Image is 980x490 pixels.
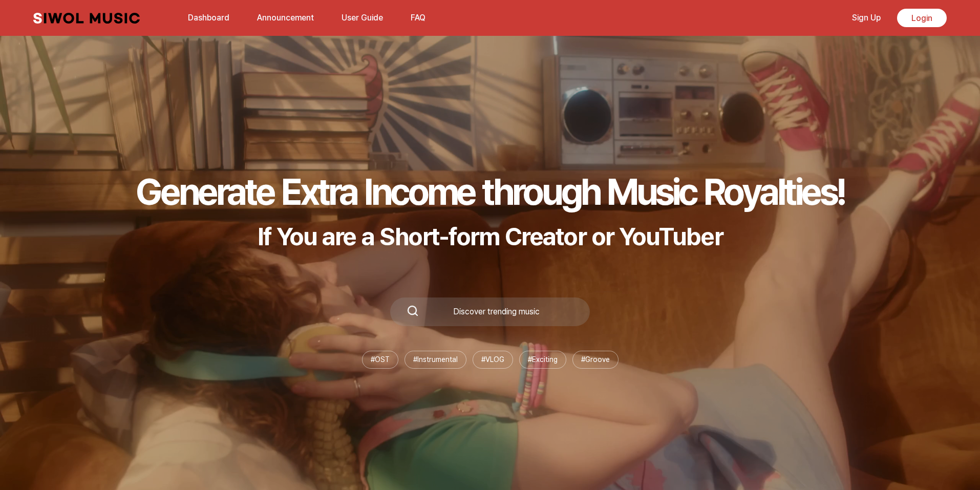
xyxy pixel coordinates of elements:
li: # OST [362,351,398,369]
div: Discover trending music [419,308,573,316]
li: # Exciting [519,351,566,369]
a: Login [897,9,947,27]
a: Sign Up [846,7,887,29]
li: # Groove [572,351,619,369]
h1: Generate Extra Income through Music Royalties! [136,169,844,214]
a: Dashboard [182,7,236,29]
button: FAQ [404,6,432,30]
p: If You are a Short-form Creator or YouTuber [136,222,844,251]
li: # VLOG [473,351,513,369]
a: User Guide [335,7,389,29]
li: # Instrumental [404,351,466,369]
a: Announcement [251,7,320,29]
